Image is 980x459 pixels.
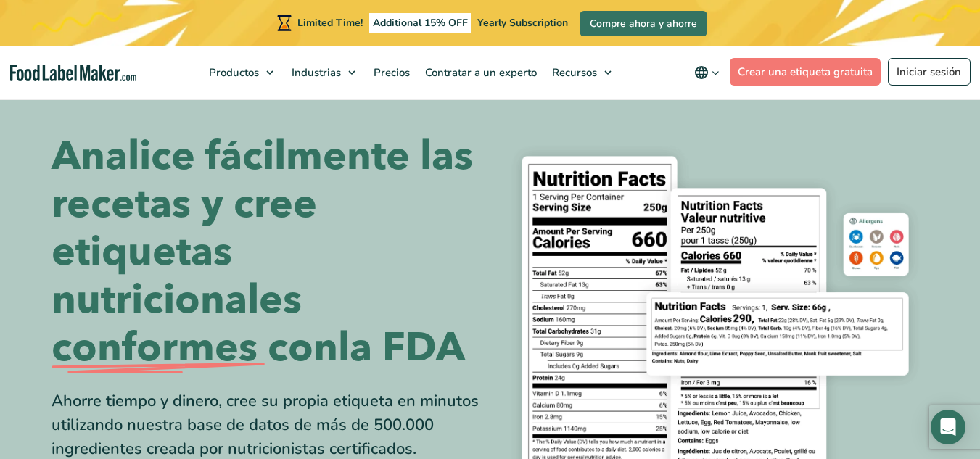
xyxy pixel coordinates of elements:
span: Limited Time! [297,16,363,30]
span: Yearly Subscription [477,16,568,30]
a: Iniciar sesión [888,58,971,86]
a: Industrias [284,46,363,99]
a: Productos [202,46,281,99]
a: Recursos [545,46,619,99]
span: Additional 15% OFF [369,13,472,33]
div: Open Intercom Messenger [931,410,965,444]
a: Crear una etiqueta gratuita [730,58,881,86]
span: Industrias [287,65,342,80]
span: conformes con [52,324,338,372]
span: Productos [205,65,260,80]
a: Precios [366,46,414,99]
a: Compre ahora y ahorre [580,11,707,36]
span: Recursos [548,65,598,80]
h1: Analice fácilmente las recetas y cree etiquetas nutricionales la FDA [52,133,479,372]
a: Contratar a un experto [418,46,541,99]
span: Precios [369,65,411,80]
span: Contratar a un experto [421,65,538,80]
